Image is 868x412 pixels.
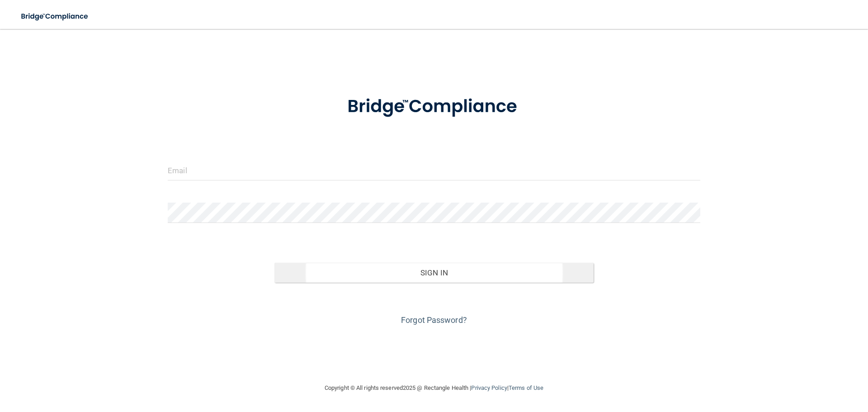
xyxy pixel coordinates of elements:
[471,384,507,391] a: Privacy Policy
[274,263,594,283] button: Sign In
[329,83,539,130] img: bridge_compliance_login_screen.278c3ca4.svg
[14,7,97,26] img: bridge_compliance_login_screen.278c3ca4.svg
[269,374,599,403] div: Copyright © All rights reserved 2025 @ Rectangle Health | |
[509,384,543,391] a: Terms of Use
[168,160,700,180] input: Email
[401,315,467,325] a: Forgot Password?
